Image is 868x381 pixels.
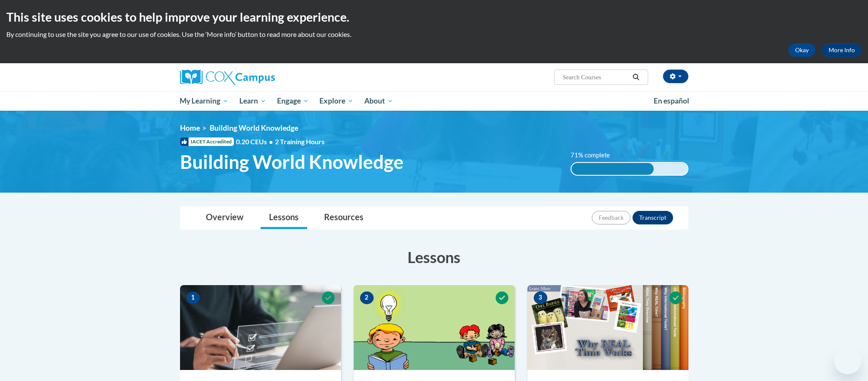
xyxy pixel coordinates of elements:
span: Explore [319,96,353,106]
button: Transcript [632,211,673,224]
a: About [359,91,399,111]
img: Course Image [527,285,688,370]
a: Resources [316,207,372,229]
a: Cox Campus [180,70,341,85]
span: Building World Knowledge [210,123,298,132]
span: My Learning [180,96,228,106]
a: More Info [822,43,862,57]
label: 71% complete [571,151,619,160]
img: Course Image [354,285,515,370]
span: 2 Training Hours [275,137,324,146]
span: 3 [534,291,547,304]
span: 0.20 CEUs [236,137,275,146]
button: Feedback [592,211,630,224]
a: Overview [197,207,252,229]
span: Learn [239,96,266,106]
button: Account Settings [663,70,688,83]
span: 1 [186,291,200,304]
input: Search Courses [562,72,630,82]
img: Course Image [180,285,341,370]
h3: Lessons [180,247,688,268]
span: • [269,137,273,146]
span: IACET Accredited [180,137,234,146]
a: Engage [272,91,314,111]
a: Explore [314,91,359,111]
a: My Learning [175,91,234,111]
span: En español [654,96,689,105]
h2: This site uses cookies to help improve your learning experience. [6,8,862,25]
a: Learn [234,91,272,111]
iframe: Button to launch messaging window [834,347,861,374]
div: 71% complete [571,163,654,175]
p: By continuing to use the site you agree to our use of cookies. Use the ‘More info’ button to read... [6,30,862,39]
a: En español [648,92,695,110]
div: Main menu [167,91,701,111]
img: Cox Campus [180,70,275,85]
a: Lessons [261,207,307,229]
span: About [364,96,393,106]
span: Building World Knowledge [180,151,404,173]
a: Home [180,123,200,132]
button: Search [630,72,642,82]
span: Engage [277,96,309,106]
button: Okay [788,43,815,57]
span: 2 [360,291,374,304]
